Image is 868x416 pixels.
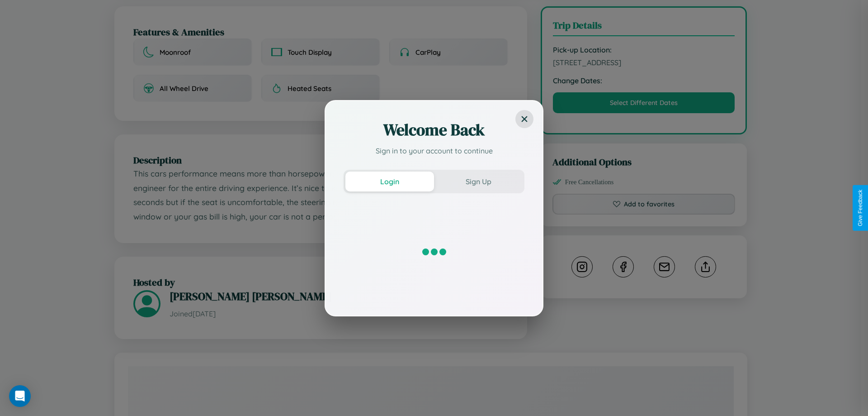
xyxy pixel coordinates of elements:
div: Open Intercom Messenger [9,385,31,407]
div: Give Feedback [857,190,863,226]
button: Login [345,172,434,191]
h2: Welcome Back [344,119,524,141]
p: Sign in to your account to continue [344,145,524,156]
button: Sign Up [434,172,523,191]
